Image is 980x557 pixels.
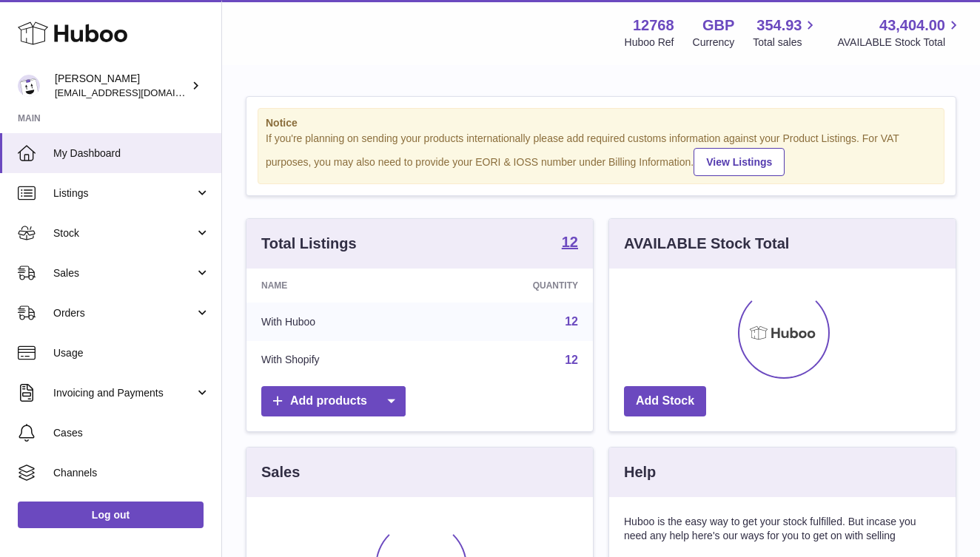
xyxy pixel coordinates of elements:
[756,16,802,36] span: 354.93
[433,269,593,303] th: Quantity
[562,234,578,252] a: 12
[53,146,210,161] span: My Dashboard
[837,36,962,50] span: AVAILABLE Stock Total
[53,186,195,200] span: Listings
[624,515,941,543] p: Huboo is the easy way to get your stock fulfilled. But incase you need any help here's our ways f...
[246,303,433,341] td: With Huboo
[53,266,195,280] span: Sales
[565,354,578,366] a: 12
[261,386,406,416] a: Add products
[879,16,945,36] span: 43,404.00
[694,148,785,176] a: View Listings
[753,16,819,50] a: 354.93 Total sales
[53,386,195,400] span: Invoicing and Payments
[624,462,656,482] h3: Help
[53,426,210,440] span: Cases
[53,226,195,240] span: Stock
[266,116,936,130] strong: Notice
[261,462,300,482] h3: Sales
[55,72,188,100] div: [PERSON_NAME]
[55,87,218,98] span: [EMAIL_ADDRESS][DOMAIN_NAME]
[53,346,210,360] span: Usage
[562,234,578,249] strong: 12
[246,341,433,379] td: With Shopify
[633,16,674,36] strong: 12768
[261,234,357,254] h3: Total Listings
[624,386,706,416] a: Add Stock
[266,132,936,176] div: If you're planning on sending your products internationally please add required customs informati...
[18,75,40,97] img: info@mannox.co.uk
[53,306,195,320] span: Orders
[246,269,433,303] th: Name
[18,502,204,528] a: Log out
[53,466,210,480] span: Channels
[837,16,962,50] a: 43,404.00 AVAILABLE Stock Total
[693,36,735,50] div: Currency
[702,16,734,36] strong: GBP
[624,234,789,254] h3: AVAILABLE Stock Total
[625,36,674,50] div: Huboo Ref
[565,315,578,328] a: 12
[753,36,819,50] span: Total sales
